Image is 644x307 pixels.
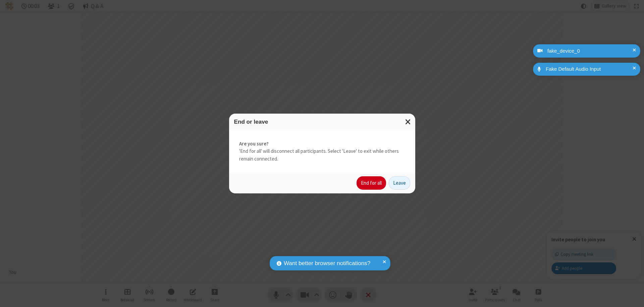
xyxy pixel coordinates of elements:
[284,259,370,268] span: Want better browser notifications?
[357,176,386,190] button: End for all
[545,47,635,55] div: fake_device_0
[239,140,405,148] strong: Are you sure?
[234,119,410,125] h3: End or leave
[401,114,415,130] button: Close modal
[389,176,410,190] button: Leave
[229,130,415,173] div: 'End for all' will disconnect all participants. Select 'Leave' to exit while others remain connec...
[543,65,635,73] div: Fake Default Audio Input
